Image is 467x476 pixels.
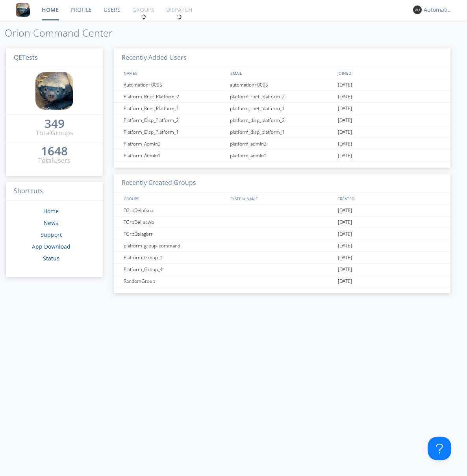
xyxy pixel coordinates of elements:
div: TGrpDelofsna [122,205,228,216]
a: Platform_Group_1[DATE] [114,252,450,264]
img: spin.svg [141,14,146,20]
a: RandomGroup[DATE] [114,275,450,287]
div: automation+0095 [228,79,336,90]
div: CREATED [335,193,443,204]
div: TGrpDeljucwb [122,216,228,228]
div: Automation+0095 [122,79,228,90]
a: 1648 [41,147,68,156]
h1: Orion Command Center [5,28,467,39]
div: platform_admin2 [228,138,336,149]
span: [DATE] [338,216,352,228]
div: GROUPS [122,193,227,204]
div: EMAIL [228,67,335,79]
div: Platform_Group_4 [122,264,228,275]
div: Platform_Admin2 [122,138,228,149]
a: Platform_Group_4[DATE] [114,264,450,275]
div: platform_group_command [122,240,228,251]
a: Platform_Admin2platform_admin2[DATE] [114,138,450,150]
span: [DATE] [338,240,352,252]
iframe: Toggle Customer Support [428,437,451,460]
span: [DATE] [338,150,352,162]
div: Platform_Admin1 [122,150,228,161]
a: Home [43,207,59,215]
img: 8ff700cf5bab4eb8a436322861af2272 [35,72,73,110]
div: Automation+0004 [424,6,453,14]
span: [DATE] [338,264,352,275]
a: TGrpDelofsna[DATE] [114,205,450,216]
a: News [44,219,58,227]
a: TGrpDelagbrr[DATE] [114,228,450,240]
div: Platform_Rnet_Platform_2 [122,91,228,102]
a: App Download [32,243,70,250]
div: NAMES [122,67,227,79]
div: Platform_Disp_Platform_1 [122,126,228,138]
a: Support [41,231,62,238]
div: platform_admin1 [228,150,336,161]
img: spin.svg [176,14,182,20]
a: Platform_Disp_Platform_1platform_disp_platform_1[DATE] [114,126,450,138]
span: [DATE] [338,138,352,150]
span: [DATE] [338,126,352,138]
span: [DATE] [338,252,352,264]
a: Status [43,255,59,262]
span: [DATE] [338,91,352,103]
div: Total Groups [36,129,73,138]
span: [DATE] [338,275,352,287]
a: Platform_Rnet_Platform_1platform_rnet_platform_1[DATE] [114,103,450,114]
a: TGrpDeljucwb[DATE] [114,216,450,228]
div: 1648 [41,147,68,155]
div: Platform_Rnet_Platform_1 [122,103,228,114]
h3: Recently Added Users [114,48,450,68]
div: SYSTEM_NAME [228,193,335,204]
div: platform_rnet_platform_1 [228,103,336,114]
img: 373638.png [413,6,422,14]
a: Platform_Admin1platform_admin1[DATE] [114,150,450,162]
a: Automation+0095automation+0095[DATE] [114,79,450,91]
a: 349 [44,120,65,129]
div: Total Users [38,156,70,165]
span: [DATE] [338,103,352,114]
div: platform_disp_platform_2 [228,114,336,126]
span: [DATE] [338,114,352,126]
div: 349 [44,120,65,127]
img: 8ff700cf5bab4eb8a436322861af2272 [16,3,30,17]
div: Platform_Group_1 [122,252,228,263]
h3: Shortcuts [6,182,103,201]
a: Platform_Rnet_Platform_2platform_rnet_platform_2[DATE] [114,91,450,103]
span: [DATE] [338,205,352,216]
h3: Recently Created Groups [114,173,450,193]
div: JOINED [335,67,443,79]
div: RandomGroup [122,275,228,287]
span: [DATE] [338,228,352,240]
span: [DATE] [338,79,352,91]
div: platform_rnet_platform_2 [228,91,336,102]
div: Platform_Disp_Platform_2 [122,114,228,126]
a: platform_group_command[DATE] [114,240,450,252]
div: platform_disp_platform_1 [228,126,336,138]
div: TGrpDelagbrr [122,228,228,240]
a: Platform_Disp_Platform_2platform_disp_platform_2[DATE] [114,114,450,126]
span: QETests [14,53,38,62]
